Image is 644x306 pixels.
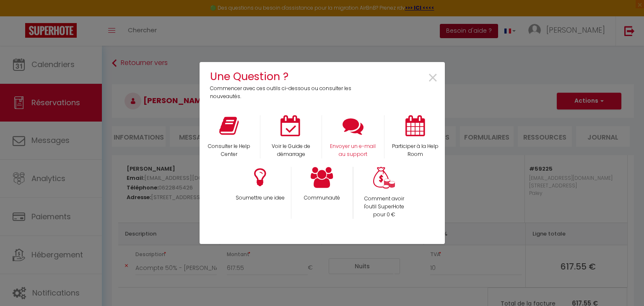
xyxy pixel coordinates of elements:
[359,195,410,219] p: Comment avoir l'outil SuperHote pour 0 €
[210,68,357,85] h4: Une Question ?
[234,194,286,202] p: Soumettre une idee
[427,65,439,91] span: ×
[373,167,395,189] img: Money bag
[210,85,357,101] p: Commencer avec ces outils ci-dessous ou consulter les nouveautés.
[390,143,441,158] p: Participer à la Help Room
[427,69,439,88] button: Close
[266,143,316,158] p: Voir le Guide de démarrage
[297,194,347,202] p: Communauté
[204,143,255,158] p: Consulter le Help Center
[327,143,379,158] p: Envoyer un e-mail au support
